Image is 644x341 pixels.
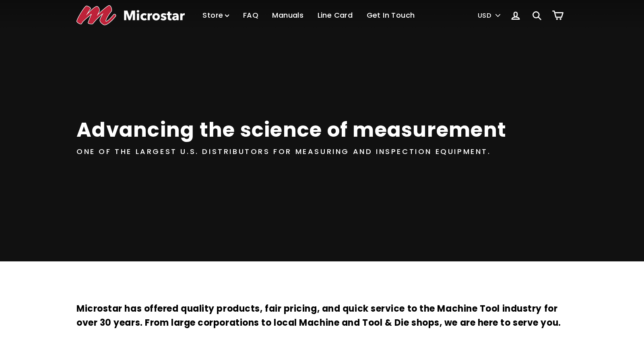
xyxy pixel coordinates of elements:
a: Store [196,4,235,27]
a: Manuals [266,4,310,27]
img: Microstar Electronics [76,5,185,25]
div: One of the largest U.S. distributors for measuring and inspection equipment. [76,146,491,158]
a: Get In Touch [361,4,421,27]
h3: Microstar has offered quality products, fair pricing, and quick service to the Machine Tool indus... [76,302,568,330]
ul: Primary [196,4,421,27]
a: FAQ [237,4,264,27]
a: Line Card [312,4,359,27]
div: Advancing the science of measurement [76,116,506,144]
